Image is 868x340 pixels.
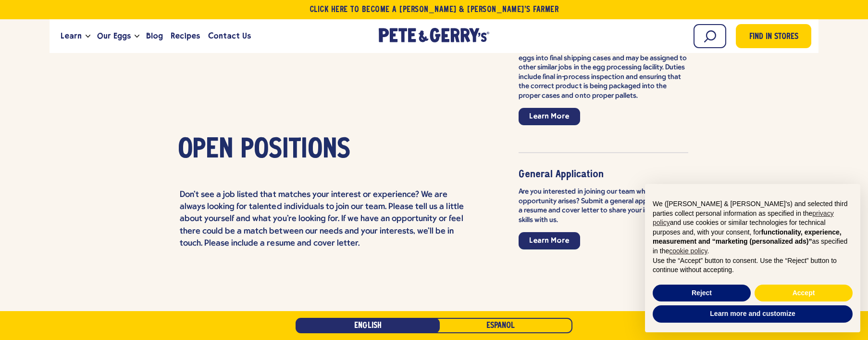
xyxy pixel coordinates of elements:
[653,256,853,275] p: Use the “Accept” button to consent. Use the “Reject” button to continue without accepting.
[749,31,798,44] span: Find in Stores
[653,305,853,323] button: Learn more and customize
[241,136,350,165] span: Positions
[208,30,251,42] span: Contact Us
[171,30,200,42] span: Recipes
[61,30,82,42] span: Learn
[180,189,465,249] p: Don't see a job listed that matches your interest or experience? We are always looking for talent...
[135,35,139,38] button: Open the dropdown menu for Our Eggs
[428,318,572,333] a: Español
[736,24,811,48] a: Find in Stores
[519,44,688,101] p: The Line Packer is responsible for placing packaged eggs into final shipping cases and may be ass...
[519,170,604,179] strong: General Application
[57,23,86,49] a: Learn
[86,35,90,38] button: Open the dropdown menu for Learn
[519,108,580,125] a: Learn More
[653,285,751,302] button: Reject
[669,247,707,255] a: cookie policy
[694,24,726,48] input: Search
[204,23,255,49] a: Contact Us
[146,30,163,42] span: Blog
[519,187,688,225] p: Are you interested in joining our team when the right opportunity arises? Submit a general applic...
[296,318,440,333] a: English
[519,170,688,276] li: item
[97,30,131,42] span: Our Eggs
[653,199,853,256] p: We ([PERSON_NAME] & [PERSON_NAME]'s) and selected third parties collect personal information as s...
[637,176,868,340] div: Notice
[519,232,580,249] a: Learn More
[93,23,135,49] a: Our Eggs
[519,15,688,153] li: item
[167,23,204,49] a: Recipes
[755,285,853,302] button: Accept
[142,23,167,49] a: Blog
[178,136,233,165] span: Open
